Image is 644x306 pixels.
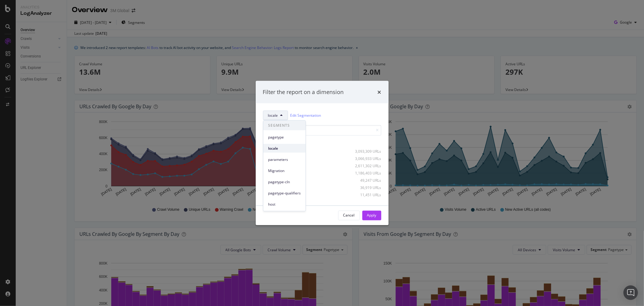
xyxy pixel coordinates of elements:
span: locale [268,145,301,151]
button: Apply [362,210,381,220]
div: Apply [367,213,376,218]
span: Migration [268,168,301,173]
div: 36,919 URLs [352,185,381,190]
div: Open Intercom Messenger [623,285,638,300]
button: locale [263,110,288,120]
div: modal [256,81,389,225]
button: Cancel [338,210,360,220]
div: Filter the report on a dimension [263,88,344,96]
input: Search [263,125,381,135]
a: Edit Segmentation [290,112,321,119]
span: pagetype [268,134,301,140]
span: host [268,201,301,207]
div: Cancel [343,213,355,218]
div: 3,066,933 URLs [352,156,381,161]
div: Select all data available [263,140,381,145]
div: times [378,88,381,96]
span: SEGMENTS [263,121,306,130]
div: 11,451 URLs [352,193,381,198]
div: 2,611,302 URLs [352,164,381,169]
div: 3,093,309 URLs [352,149,381,154]
span: locale [268,113,278,118]
div: 1,186,403 URLs [352,171,381,176]
span: parameters [268,157,301,162]
span: pagetype-qualifiers [268,190,301,196]
div: 49,247 URLs [352,178,381,183]
span: pagetype-cln [268,179,301,184]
